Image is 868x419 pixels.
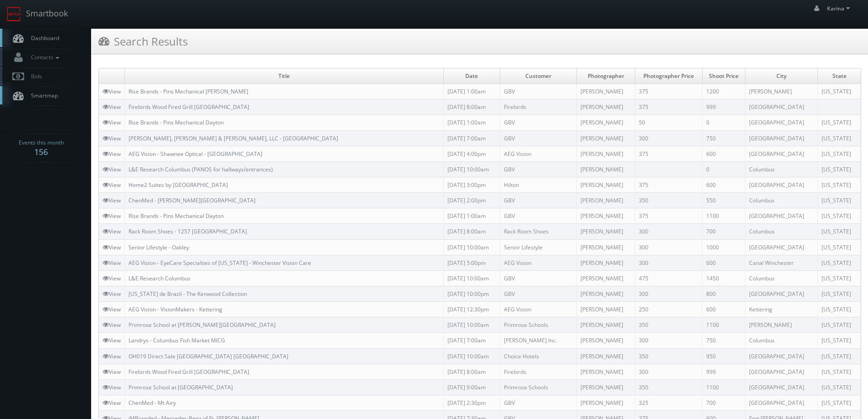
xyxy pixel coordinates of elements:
[500,317,577,333] td: Primrose Schools
[635,177,703,192] td: 375
[702,333,745,348] td: 750
[577,395,635,410] td: [PERSON_NAME]
[818,270,861,286] td: [US_STATE]
[635,224,703,239] td: 300
[577,255,635,270] td: [PERSON_NAME]
[577,333,635,348] td: [PERSON_NAME]
[577,68,635,84] td: Photographer
[745,255,818,270] td: Canal Winchester
[500,255,577,270] td: AEG Vision
[635,348,703,364] td: 350
[128,383,233,391] a: Primrose School at [GEOGRAPHIC_DATA]
[7,7,21,21] img: smartbook-logo.png
[443,255,500,270] td: [DATE] 5:00pm
[635,208,703,224] td: 375
[577,224,635,239] td: [PERSON_NAME]
[745,146,818,161] td: [GEOGRAPHIC_DATA]
[125,68,444,84] td: Title
[745,333,818,348] td: Columbus
[103,352,121,360] a: View
[103,243,121,251] a: View
[577,348,635,364] td: [PERSON_NAME]
[500,302,577,317] td: AEG Vision
[128,321,276,329] a: Primrose School at [PERSON_NAME][GEOGRAPHIC_DATA]
[745,348,818,364] td: [GEOGRAPHIC_DATA]
[702,115,745,130] td: 0
[26,72,42,80] span: Bids
[818,333,861,348] td: [US_STATE]
[443,348,500,364] td: [DATE] 10:00am
[577,208,635,224] td: [PERSON_NAME]
[818,348,861,364] td: [US_STATE]
[26,92,58,99] span: Smartmap
[500,115,577,130] td: GBV
[745,161,818,177] td: Columbus
[818,146,861,161] td: [US_STATE]
[500,286,577,301] td: GBV
[702,130,745,146] td: 750
[577,130,635,146] td: [PERSON_NAME]
[818,115,861,130] td: [US_STATE]
[128,352,288,360] a: OH019 Direct Sale [GEOGRAPHIC_DATA] [GEOGRAPHIC_DATA]
[500,130,577,146] td: GBV
[702,84,745,99] td: 1200
[745,239,818,255] td: [GEOGRAPHIC_DATA]
[635,130,703,146] td: 300
[635,68,703,84] td: Photographer Price
[745,364,818,379] td: [GEOGRAPHIC_DATA]
[128,368,249,376] a: Firebirds Wood Fired Grill [GEOGRAPHIC_DATA]
[702,395,745,410] td: 700
[128,134,338,142] a: [PERSON_NAME], [PERSON_NAME] & [PERSON_NAME], LLC - [GEOGRAPHIC_DATA]
[702,317,745,333] td: 1100
[635,302,703,317] td: 250
[443,333,500,348] td: [DATE] 7:00am
[635,379,703,395] td: 350
[702,255,745,270] td: 600
[443,130,500,146] td: [DATE] 7:00am
[702,286,745,301] td: 800
[827,5,853,12] span: Karina
[128,259,311,267] a: AEG Vision - EyeCare Specialties of [US_STATE] - Winchester Vision Care
[635,364,703,379] td: 300
[103,259,121,267] a: View
[745,270,818,286] td: Columbus
[702,270,745,286] td: 1450
[702,348,745,364] td: 950
[635,395,703,410] td: 325
[702,364,745,379] td: 999
[500,99,577,115] td: Firebirds
[443,239,500,255] td: [DATE] 10:00am
[34,146,48,157] strong: 156
[577,364,635,379] td: [PERSON_NAME]
[745,193,818,208] td: Columbus
[745,68,818,84] td: City
[128,399,176,407] a: ChenMed - Mt Airy
[500,193,577,208] td: GBV
[128,305,222,313] a: AEG Vision - VisionMakers - Kettering
[635,270,703,286] td: 475
[635,286,703,301] td: 300
[745,224,818,239] td: Columbus
[103,399,121,407] a: View
[577,379,635,395] td: [PERSON_NAME]
[103,336,121,344] a: View
[443,177,500,192] td: [DATE] 3:00pm
[635,193,703,208] td: 350
[745,130,818,146] td: [GEOGRAPHIC_DATA]
[702,224,745,239] td: 700
[500,224,577,239] td: Rack Room Shoes
[443,68,500,84] td: Date
[103,274,121,282] a: View
[19,138,64,147] span: Events this month
[745,208,818,224] td: [GEOGRAPHIC_DATA]
[577,239,635,255] td: [PERSON_NAME]
[128,197,256,204] a: ChenMed - [PERSON_NAME][GEOGRAPHIC_DATA]
[635,84,703,99] td: 375
[128,150,262,158] a: AEG Vision - Shawnee Optical - [GEOGRAPHIC_DATA]
[128,290,247,298] a: [US_STATE] de Brazil - The Kenwood Collection
[635,239,703,255] td: 300
[818,177,861,192] td: [US_STATE]
[702,177,745,192] td: 600
[635,115,703,130] td: 50
[500,348,577,364] td: Choice Hotels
